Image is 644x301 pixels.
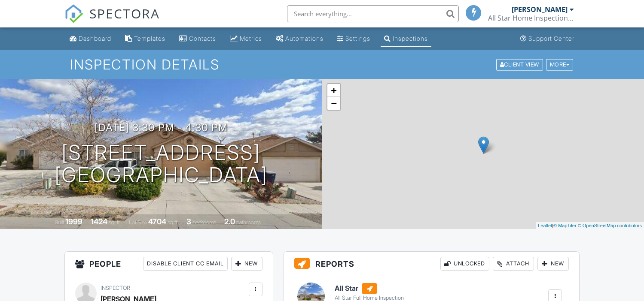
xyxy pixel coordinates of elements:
a: Dashboard [66,31,115,47]
a: Client View [495,61,545,67]
a: Settings [334,31,374,47]
div: New [537,257,569,271]
div: Attach [493,257,534,271]
div: Inspections [393,35,428,42]
div: All Star Home Inspections, LLC [488,14,574,22]
div: New [231,257,262,271]
span: Lot Size [129,219,147,226]
a: Zoom out [327,97,340,110]
a: © OpenStreetMap contributors [578,223,642,228]
div: Settings [345,35,370,42]
span: sq.ft. [168,219,178,226]
div: 1424 [91,217,107,226]
div: 2.0 [224,217,235,226]
div: Automations [285,35,324,42]
div: Disable Client CC Email [143,257,228,271]
div: 4704 [148,217,166,226]
h1: Inspection Details [70,57,574,72]
span: sq. ft. [109,219,121,226]
div: Client View [496,59,543,70]
div: Contacts [189,35,216,42]
input: Search everything... [287,5,459,22]
img: The Best Home Inspection Software - Spectora [64,4,83,23]
span: Inspector [101,285,130,291]
a: Metrics [226,31,266,47]
div: 1999 [65,217,82,226]
div: Dashboard [79,35,111,42]
h3: People [65,252,273,276]
div: More [546,59,574,70]
h3: [DATE] 3:30 pm - 4:30 pm [95,122,228,133]
span: Built [55,219,64,226]
a: Support Center [517,31,578,47]
h3: Reports [284,252,580,276]
div: [PERSON_NAME] [512,5,568,14]
div: Unlocked [440,257,489,271]
h1: [STREET_ADDRESS] [GEOGRAPHIC_DATA] [55,141,268,187]
a: Inspections [381,31,431,47]
a: Zoom in [327,84,340,97]
div: | [536,222,644,229]
div: 3 [186,217,191,226]
div: Templates [134,35,165,42]
span: bedrooms [192,219,216,226]
a: Automations (Basic) [272,31,327,47]
a: Contacts [176,31,220,47]
div: Metrics [240,35,262,42]
a: Templates [122,31,169,47]
a: Leaflet [538,223,552,228]
span: bathrooms [236,219,261,226]
a: © MapTiler [553,223,577,228]
span: SPECTORA [89,4,160,22]
div: Support Center [528,35,574,42]
a: SPECTORA [64,12,160,30]
h6: All Star [335,283,404,294]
